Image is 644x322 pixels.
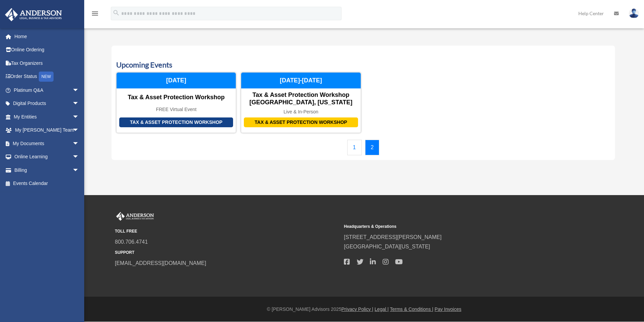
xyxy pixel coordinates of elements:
a: Platinum Q&Aarrow_drop_down [5,83,89,97]
a: Digital Productsarrow_drop_down [5,97,89,110]
i: search [112,9,120,17]
a: Tax & Asset Protection Workshop Tax & Asset Protection Workshop [GEOGRAPHIC_DATA], [US_STATE] Liv... [241,72,361,133]
div: Tax & Asset Protection Workshop [119,117,233,127]
a: Home [5,30,89,43]
div: Live & In-Person [241,109,360,115]
img: Anderson Advisors Platinum Portal [3,8,64,21]
a: [EMAIL_ADDRESS][DOMAIN_NAME] [115,260,206,266]
a: Billingarrow_drop_down [5,163,89,177]
a: [STREET_ADDRESS][PERSON_NAME] [344,234,442,240]
a: [GEOGRAPHIC_DATA][US_STATE] [344,244,430,249]
a: 1 [347,140,362,155]
div: FREE Virtual Event [117,107,236,112]
a: Tax & Asset Protection Workshop Tax & Asset Protection Workshop FREE Virtual Event [DATE] [116,72,236,133]
span: arrow_drop_down [72,163,86,177]
img: User Pic [629,8,639,18]
a: My Entitiesarrow_drop_down [5,110,89,124]
span: arrow_drop_down [72,137,86,151]
div: NEW [39,72,54,82]
a: Legal | [375,306,389,312]
small: TOLL FREE [115,228,339,235]
a: Events Calendar [5,177,86,190]
a: Privacy Policy | [342,306,374,312]
a: menu [91,12,99,18]
a: 800.706.4741 [115,239,148,245]
div: [DATE] [117,73,236,89]
span: arrow_drop_down [72,150,86,164]
div: © [PERSON_NAME] Advisors 2025 [84,305,644,314]
span: arrow_drop_down [72,83,86,97]
h3: Upcoming Events [116,60,610,70]
div: Tax & Asset Protection Workshop [117,94,236,101]
div: Tax & Asset Protection Workshop [244,117,358,127]
small: Headquarters & Operations [344,223,568,230]
span: arrow_drop_down [72,124,86,137]
span: arrow_drop_down [72,110,86,124]
img: Anderson Advisors Platinum Portal [115,212,155,221]
small: SUPPORT [115,249,339,256]
span: arrow_drop_down [72,97,86,111]
a: Online Learningarrow_drop_down [5,150,89,164]
i: menu [91,9,99,18]
a: Online Ordering [5,43,89,57]
div: [DATE]-[DATE] [241,73,360,89]
a: 2 [365,140,380,155]
a: Pay Invoices [434,306,461,312]
a: My Documentsarrow_drop_down [5,137,89,150]
a: My [PERSON_NAME] Teamarrow_drop_down [5,124,89,137]
a: Tax Organizers [5,56,89,70]
div: Tax & Asset Protection Workshop [GEOGRAPHIC_DATA], [US_STATE] [241,91,360,106]
a: Order StatusNEW [5,70,89,84]
a: Terms & Conditions | [390,306,433,312]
